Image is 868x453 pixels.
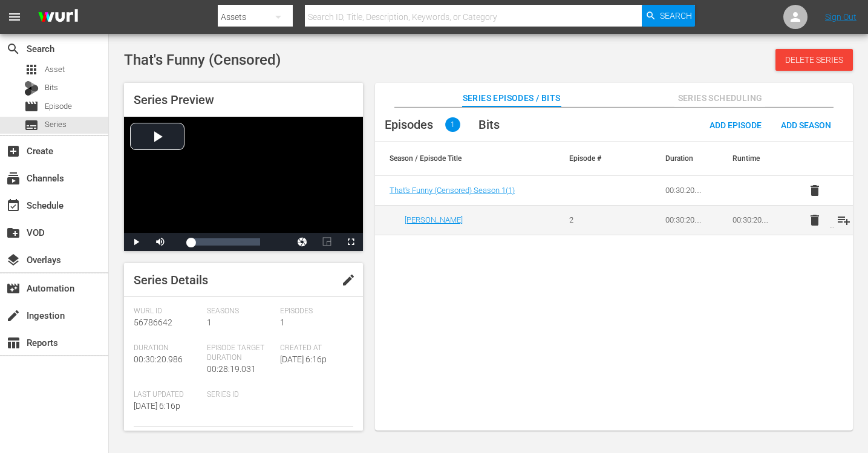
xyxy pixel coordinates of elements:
a: [PERSON_NAME] [405,215,463,224]
span: 00:30:20.986 [134,354,183,364]
button: Add Episode [700,114,771,135]
span: Episodes [280,307,347,316]
button: Picture-in-Picture [315,233,339,251]
span: Last Updated [134,390,201,400]
span: edit [341,273,356,287]
span: Add Season [771,120,841,130]
span: Duration [134,344,201,353]
a: Sign Out [825,12,857,22]
button: playlist_add [829,206,858,235]
span: Episode Target Duration [207,344,274,363]
button: delete [800,206,829,235]
th: Runtime [718,142,785,175]
span: That's Funny (Censored) Season 1 ( 1 ) [390,186,515,195]
span: Series Scheduling [674,91,765,106]
button: edit [334,266,363,295]
td: 00:30:20.986 [718,205,785,235]
span: Search [6,42,21,56]
span: Channels [6,171,21,186]
div: Bits [24,81,39,96]
span: Search [660,5,692,27]
span: Wurl Id [134,307,201,316]
span: Episodes [385,117,433,132]
span: Series Episodes / Bits [463,91,561,106]
span: Add Episode [700,120,771,130]
span: Seasons [207,307,274,316]
span: Series [24,118,39,132]
span: Episode [45,100,72,112]
button: Add Season [771,114,841,135]
button: Play [124,233,148,251]
img: ans4CAIJ8jUAAAAAAAAAAAAAAAAAAAAAAAAgQb4GAAAAAAAAAAAAAAAAAAAAAAAAJMjXAAAAAAAAAAAAAAAAAAAAAAAAgAT5G... [29,3,87,31]
button: Mute [148,233,172,251]
span: 00:28:19.031 [207,364,256,374]
span: That's Funny (Censored) [124,51,281,68]
span: Series [45,119,67,131]
span: Bits [45,82,58,94]
button: Search [642,5,695,27]
th: Duration [651,142,718,175]
span: Overlays [6,253,21,267]
span: menu [7,10,22,24]
span: delete [808,183,822,198]
span: Bits [478,117,500,132]
button: Fullscreen [339,233,363,251]
span: 1 [207,318,212,327]
span: Series ID [207,390,274,400]
span: Ingestion [6,308,21,323]
span: delete [808,213,822,227]
th: Episode # [555,142,622,175]
span: Delete Series [775,55,853,65]
a: That's Funny (Censored) Season 1(1) [390,186,515,195]
span: Created At [280,344,347,353]
div: Progress Bar [191,238,260,246]
td: 00:30:20.986 [651,205,718,235]
span: Create [6,144,21,158]
span: Episode [24,99,39,114]
button: Jump To Time [290,233,315,251]
span: 56786642 [134,318,172,327]
span: 1 [280,318,285,327]
span: VOD [6,226,21,240]
span: [DATE] 6:16p [280,354,327,364]
span: 1 [445,117,460,132]
span: Automation [6,281,21,296]
button: Delete Series [775,49,853,71]
button: delete [800,176,829,205]
span: Series Details [134,273,208,287]
span: Schedule [6,198,21,213]
div: Video Player [124,117,363,251]
span: Reports [6,336,21,350]
th: Season / Episode Title [375,142,555,175]
span: [DATE] 6:16p [134,401,180,411]
td: 00:30:20.986 [651,176,718,206]
td: 2 [555,205,622,235]
span: Series Preview [134,93,214,107]
span: Asset [24,62,39,77]
span: playlist_add [837,213,851,227]
span: Asset [45,64,65,76]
